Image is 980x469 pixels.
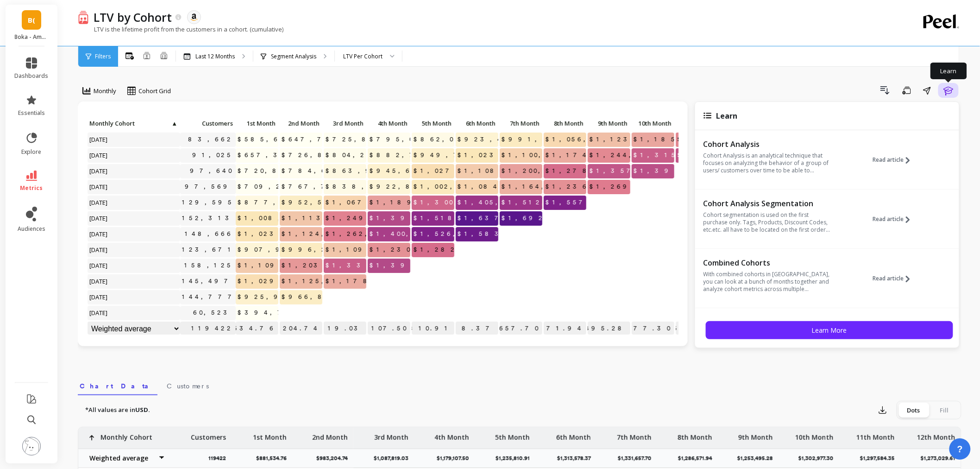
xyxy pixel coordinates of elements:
span: Customers [182,120,233,127]
p: 10th Month [795,427,834,442]
p: 7th Month [617,427,652,442]
span: $726,899.87 [280,148,374,162]
p: Combined Cohorts [704,258,831,267]
p: $1,331,657.70 [618,455,657,462]
span: 7th Month [502,120,540,127]
span: Learn [716,111,738,121]
span: $996,225.58 [280,243,363,257]
span: $1,164,953.65 [500,180,594,194]
p: $1,297,584.35 [676,322,718,336]
span: $1,200,650.62 [500,164,582,178]
span: Customers [167,381,209,391]
span: $1,345,538.54 [676,148,773,162]
span: Read article [873,156,904,164]
span: $1,023,579.27 [236,227,335,241]
span: $767,796.72 [280,180,370,194]
span: $838,265.01 [324,180,406,194]
p: $1,235,810.91 [496,455,535,462]
p: 1st Month [236,117,278,130]
span: $1,174,650.75 [544,148,636,162]
span: $877,069.90 [236,196,323,209]
p: Monthly Cohort [88,117,180,130]
div: Toggle SortBy [87,117,131,131]
button: Learn More [706,321,953,339]
span: explore [22,148,42,156]
p: Segment Analysis [271,53,316,60]
div: Toggle SortBy [180,117,224,131]
span: B( [28,15,35,25]
p: 10th Month [632,117,674,130]
p: LTV by Cohort [94,9,172,25]
span: $1,282,589.99 [412,243,516,257]
span: $1,109,359.01 [324,243,420,257]
span: $1,029,981.37 [236,274,340,288]
p: $881,534.76 [256,455,292,462]
p: 3rd Month [374,427,408,442]
span: $1,512,956.04 [500,196,589,209]
button: Read article [873,198,917,241]
span: $725,877.74 [324,133,413,146]
p: $881,534.76 [236,322,278,336]
span: 4th Month [370,120,408,127]
span: $923,411.13 [456,133,541,146]
p: 11th Month [856,427,895,442]
div: Toggle SortBy [631,117,675,131]
span: $1,008,097.49 [236,211,332,225]
p: $1,253,495.28 [737,455,779,462]
span: $720,890.80 [236,164,318,178]
p: 5th Month [412,117,454,130]
span: Monthly [94,87,116,95]
p: 2nd Month [312,427,348,442]
span: $784,662.40 [280,164,358,178]
div: Toggle SortBy [455,117,499,131]
span: $1,526,589.32 [412,227,509,241]
p: 119422 [208,455,232,462]
span: [DATE] [88,211,110,225]
p: 8th Month [544,117,586,130]
div: Dots [898,403,929,418]
span: [DATE] [88,196,110,209]
span: $863,964.05 [324,164,405,178]
div: Toggle SortBy [367,117,411,131]
span: $1,394,233.38 [368,211,476,225]
p: Boka - Amazon (Essor) [15,33,49,41]
span: 11th Month [678,120,716,127]
span: [DATE] [88,133,110,146]
span: Chart Data [80,381,156,391]
span: $1,262,653.93 [324,227,421,241]
span: $952,567.76 [280,196,362,209]
p: Customers [180,117,236,130]
span: 8th Month [546,120,584,127]
span: $1,300,220.13 [412,196,502,209]
span: Filters [95,53,111,60]
span: $1,002,003.76 [412,180,500,194]
a: 91,025 [190,148,236,162]
span: [DATE] [88,259,110,273]
img: profile picture [22,437,41,456]
a: 83,662 [186,133,236,146]
span: dashboards [15,72,49,80]
span: $1,557,609.61 [544,196,636,209]
span: ? [957,443,963,456]
span: $1,315,523.44 [632,148,726,162]
span: [DATE] [88,243,110,257]
span: $585,614.54 [236,133,312,146]
span: $1,245,409.77 [676,133,772,146]
a: 97,640 [188,164,236,178]
p: $1,331,657.70 [500,322,542,336]
span: 5th Month [414,120,452,127]
p: Cohort segmentation is used on the first purchase only. Tags, Products, Discount Codes, etc.etc. ... [704,211,831,234]
span: $1,269,483.33 [588,180,692,194]
span: $804,216.01 [324,148,398,162]
p: Cohort Analysis is an analytical technique that focuses on analyzing the behavior of a group of u... [704,152,831,174]
p: 4th Month [368,117,410,130]
span: audiences [18,225,45,233]
span: $795,013.98 [368,133,458,146]
p: 8th Month [678,427,712,442]
p: $1,235,810.91 [412,322,454,336]
span: $1,108,505.59 [456,164,547,178]
span: $1,113,944.59 [280,211,378,225]
p: $1,179,107.50 [368,322,410,336]
span: $1,023,541.64 [456,148,545,162]
p: *All values are in [85,406,150,415]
